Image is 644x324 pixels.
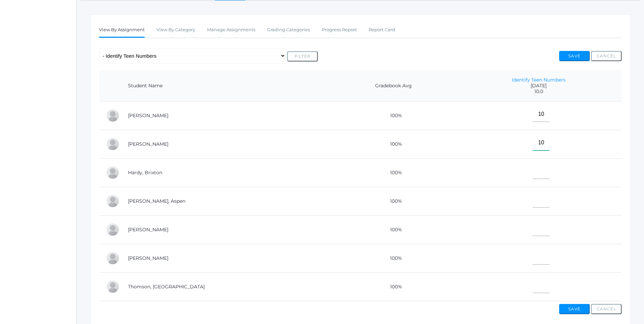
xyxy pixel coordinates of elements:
td: 100% [332,215,456,244]
a: [PERSON_NAME] [128,112,168,119]
td: 100% [332,130,456,158]
div: Aspen Hemingway [106,194,119,208]
a: [PERSON_NAME] [128,255,168,261]
span: [DATE] [462,83,615,89]
a: Progress Report [322,23,357,37]
a: Thomson, [GEOGRAPHIC_DATA] [128,284,205,290]
td: 100% [332,158,456,187]
a: Identify Teen Numbers [512,77,566,83]
div: Elias Lehman [106,251,119,265]
button: Save [559,51,590,61]
td: 100% [332,272,456,301]
a: Grading Categories [267,23,310,37]
button: Filter [287,51,318,61]
a: Hardy, Brixton [128,169,162,176]
a: View By Category [157,23,195,37]
th: Student Name [121,70,332,102]
td: 100% [332,101,456,130]
span: 10.0 [462,89,615,94]
td: 100% [332,187,456,215]
a: Report Card [369,23,395,37]
div: Nolan Gagen [106,137,119,151]
td: 100% [332,244,456,272]
button: Save [559,304,590,314]
div: Everest Thomson [106,280,119,293]
th: Gradebook Avg [332,70,456,102]
div: Nico Hurley [106,223,119,236]
a: Manage Assignments [207,23,255,37]
a: [PERSON_NAME] [128,141,168,147]
a: [PERSON_NAME], Aspen [128,198,185,204]
button: Cancel [591,304,622,314]
div: Brixton Hardy [106,166,119,179]
button: Cancel [591,51,622,61]
a: [PERSON_NAME] [128,227,168,233]
div: Abigail Backstrom [106,109,119,122]
a: View By Assignment [99,23,145,38]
